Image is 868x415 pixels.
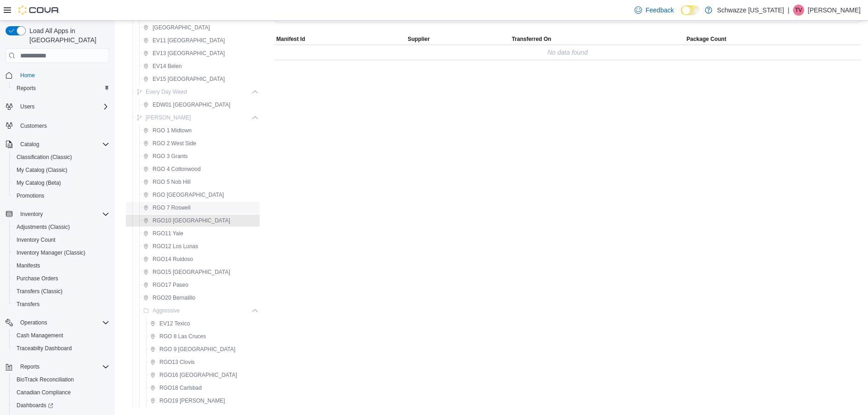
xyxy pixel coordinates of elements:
[17,376,74,383] span: BioTrack Reconciliation
[17,402,53,409] span: Dashboards
[153,217,230,224] span: RGO10 [GEOGRAPHIC_DATA]
[153,24,210,31] span: [GEOGRAPHIC_DATA]
[512,35,551,43] span: Transferred On
[13,247,89,258] a: Inventory Manager (Classic)
[153,165,201,173] span: RGO 4 Cottonwood
[9,386,113,399] button: Canadian Compliance
[17,70,39,81] a: Home
[9,298,113,311] button: Transfers
[17,120,51,131] a: Customers
[153,191,224,199] span: RGO [GEOGRAPHIC_DATA]
[17,223,70,231] span: Adjustments (Classic)
[808,5,861,16] p: [PERSON_NAME]
[13,177,65,188] a: My Catalog (Beta)
[9,259,113,272] button: Manifests
[9,373,113,386] button: BioTrack Reconciliation
[140,279,192,290] button: RGO17 Paseo
[140,254,197,265] button: RGO14 Ruidoso
[9,82,113,95] button: Reports
[140,74,228,85] button: EV15 [GEOGRAPHIC_DATA]
[788,5,789,16] p: |
[9,151,113,164] button: Classification (Classic)
[2,119,113,132] button: Customers
[140,22,214,33] button: [GEOGRAPHIC_DATA]
[159,333,206,340] span: RGO 8 Las Cruces
[140,151,192,162] button: RGO 3 Grants
[408,35,430,43] span: Supplier
[20,319,47,326] span: Operations
[153,294,195,301] span: RGO20 Bernalillo
[17,317,51,328] button: Operations
[20,141,39,148] span: Catalog
[9,329,113,342] button: Cash Management
[13,165,109,176] span: My Catalog (Classic)
[13,387,109,398] span: Canadian Compliance
[717,5,784,16] p: Schwazze [US_STATE]
[17,345,72,352] span: Traceabilty Dashboard
[147,395,229,406] button: RGO19 [PERSON_NAME]
[9,164,113,176] button: My Catalog (Classic)
[159,384,202,392] span: RGO18 Carlsbad
[13,343,109,354] span: Traceabilty Dashboard
[153,307,180,314] span: Aggressive
[13,374,78,385] a: BioTrack Reconciliation
[153,50,225,57] span: EV13 [GEOGRAPHIC_DATA]
[17,209,109,220] span: Inventory
[159,371,237,379] span: RGO16 [GEOGRAPHIC_DATA]
[17,236,56,244] span: Inventory Count
[140,176,194,188] button: RGO 5 Nob Hill
[26,26,109,45] span: Load All Apps in [GEOGRAPHIC_DATA]
[17,153,72,161] span: Classification (Classic)
[13,260,44,271] a: Manifests
[153,37,225,44] span: EV11 [GEOGRAPHIC_DATA]
[140,35,228,46] button: EV11 [GEOGRAPHIC_DATA]
[17,317,109,328] span: Operations
[147,370,241,381] button: RGO16 [GEOGRAPHIC_DATA]
[13,222,109,233] span: Adjustments (Classic)
[13,273,109,284] span: Purchase Orders
[17,119,109,131] span: Customers
[13,165,71,176] a: My Catalog (Classic)
[13,190,48,201] a: Promotions
[153,243,198,250] span: RGO12 Los Lunas
[13,330,67,341] a: Cash Management
[17,192,45,199] span: Promotions
[140,305,183,316] button: Aggressive
[646,6,674,15] span: Feedback
[686,35,726,43] span: Package Count
[153,268,230,276] span: RGO15 [GEOGRAPHIC_DATA]
[13,299,109,310] span: Transfers
[795,5,802,16] span: TV
[13,387,74,398] a: Canadian Compliance
[13,330,109,341] span: Cash Management
[159,320,190,327] span: EV12 Texico
[2,360,113,373] button: Reports
[17,139,43,150] button: Catalog
[153,127,192,134] span: RGO 1 Midtown
[147,318,193,329] button: EV12 Texico
[2,316,113,329] button: Operations
[17,209,46,220] button: Inventory
[17,139,109,150] span: Catalog
[140,138,200,149] button: RGO 2 West Side
[140,202,194,213] button: RGO 7 Roswell
[13,234,59,245] a: Inventory Count
[140,292,199,303] button: RGO20 Bernalillo
[153,153,188,160] span: RGO 3 Grants
[153,256,193,263] span: RGO14 Ruidoso
[13,83,109,94] span: Reports
[13,273,62,284] a: Purchase Orders
[153,63,182,70] span: EV14 Belen
[17,361,109,372] span: Reports
[140,125,195,136] button: RGO 1 Midtown
[2,68,113,82] button: Home
[140,215,234,226] button: RGO10 [GEOGRAPHIC_DATA]
[9,189,113,202] button: Promotions
[17,262,40,269] span: Manifests
[9,233,113,246] button: Inventory Count
[17,249,85,256] span: Inventory Manager (Classic)
[13,234,109,245] span: Inventory Count
[17,85,36,92] span: Reports
[17,101,109,112] span: Users
[2,100,113,113] button: Users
